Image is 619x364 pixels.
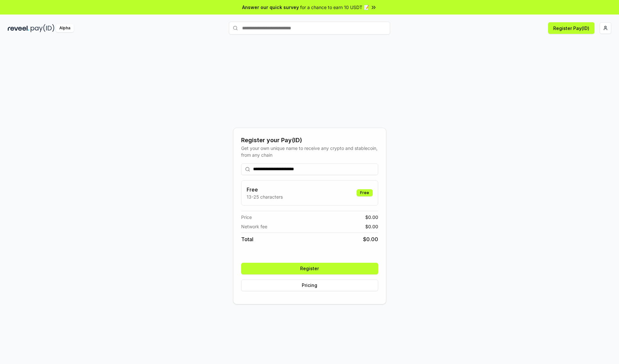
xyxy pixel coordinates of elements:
[241,145,378,158] div: Get your own unique name to receive any crypto and stablecoin, from any chain
[247,186,283,193] h3: Free
[365,214,378,221] span: $ 0.00
[365,223,378,230] span: $ 0.00
[242,4,299,11] span: Answer our quick survey
[300,4,369,11] span: for a chance to earn 10 USDT 📝
[241,263,378,274] button: Register
[56,24,74,32] div: Alpha
[31,24,54,32] img: pay_id
[357,189,373,196] div: Free
[241,214,252,221] span: Price
[241,223,267,230] span: Network fee
[548,22,594,34] button: Register Pay(ID)
[241,235,253,243] span: Total
[241,136,378,145] div: Register your Pay(ID)
[8,24,29,32] img: reveel_dark
[241,280,378,291] button: Pricing
[247,193,283,200] p: 13-25 characters
[363,235,378,243] span: $ 0.00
